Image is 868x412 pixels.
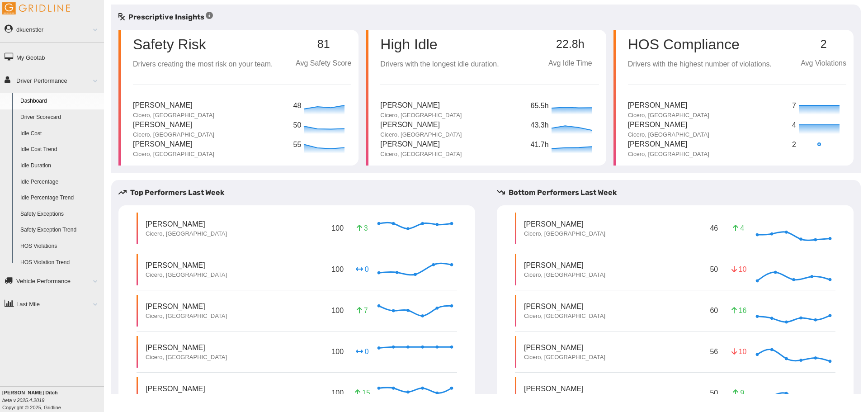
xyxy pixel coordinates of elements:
[731,388,746,398] p: 9
[330,303,345,317] p: 100
[16,174,104,190] a: Idle Percentage
[708,345,720,359] p: 56
[146,353,227,361] p: Cicero, [GEOGRAPHIC_DATA]
[628,37,772,52] p: HOS Compliance
[2,2,70,14] img: Gridline
[293,100,302,112] p: 48
[524,219,605,229] p: [PERSON_NAME]
[146,219,227,229] p: [PERSON_NAME]
[380,139,462,150] p: [PERSON_NAME]
[628,119,709,131] p: [PERSON_NAME]
[628,100,709,111] p: [PERSON_NAME]
[628,59,772,70] p: Drivers with the highest number of violations.
[296,38,351,51] p: 81
[16,142,104,158] a: Idle Cost Trend
[708,386,720,400] p: 50
[380,119,462,131] p: [PERSON_NAME]
[118,12,213,23] h5: Prescriptive Insights
[16,109,104,126] a: Driver Scorecard
[146,271,227,279] p: Cicero, [GEOGRAPHIC_DATA]
[355,305,369,316] p: 7
[133,119,214,131] p: [PERSON_NAME]
[355,223,369,233] p: 3
[146,301,227,312] p: [PERSON_NAME]
[497,187,861,198] h5: Bottom Performers Last Week
[531,120,549,131] p: 43.3h
[146,260,227,270] p: [PERSON_NAME]
[801,38,846,51] p: 2
[380,59,499,70] p: Drivers with the longest idle duration.
[330,221,345,235] p: 100
[531,139,549,151] p: 41.7h
[792,139,797,151] p: 2
[792,100,797,112] p: 7
[146,312,227,320] p: Cicero, [GEOGRAPHIC_DATA]
[16,206,104,223] a: Safety Exceptions
[16,238,104,255] a: HOS Violations
[16,222,104,238] a: Safety Exception Trend
[380,100,462,111] p: [PERSON_NAME]
[524,271,605,279] p: Cicero, [GEOGRAPHIC_DATA]
[16,190,104,206] a: Idle Percentage Trend
[146,384,227,394] p: [PERSON_NAME]
[16,158,104,174] a: Idle Duration
[355,346,369,357] p: 0
[708,262,720,276] p: 50
[2,390,58,395] b: [PERSON_NAME] Ditch
[133,100,214,111] p: [PERSON_NAME]
[628,111,709,119] p: Cicero, [GEOGRAPHIC_DATA]
[133,150,214,158] p: Cicero, [GEOGRAPHIC_DATA]
[16,255,104,271] a: HOS Violation Trend
[296,58,351,69] p: Avg Safety Score
[628,131,709,139] p: Cicero, [GEOGRAPHIC_DATA]
[531,100,549,112] p: 65.5h
[2,398,44,403] i: beta v.2025.4.2019
[380,150,462,158] p: Cicero, [GEOGRAPHIC_DATA]
[355,264,369,275] p: 0
[731,346,746,357] p: 10
[293,139,302,151] p: 55
[380,131,462,139] p: Cicero, [GEOGRAPHIC_DATA]
[2,389,104,411] div: Copyright © 2025, Gridline
[146,342,227,353] p: [PERSON_NAME]
[16,93,104,109] a: Dashboard
[708,303,720,317] p: 60
[628,150,709,158] p: Cicero, [GEOGRAPHIC_DATA]
[731,223,746,233] p: 4
[380,111,462,119] p: Cicero, [GEOGRAPHIC_DATA]
[133,37,206,52] p: Safety Risk
[380,37,499,52] p: High Idle
[133,131,214,139] p: Cicero, [GEOGRAPHIC_DATA]
[542,38,599,51] p: 22.8h
[801,58,846,69] p: Avg Violations
[133,139,214,150] p: [PERSON_NAME]
[524,260,605,270] p: [PERSON_NAME]
[133,111,214,119] p: Cicero, [GEOGRAPHIC_DATA]
[524,312,605,320] p: Cicero, [GEOGRAPHIC_DATA]
[293,120,302,131] p: 50
[133,59,273,70] p: Drivers creating the most risk on your team.
[330,386,345,400] p: 100
[524,342,605,353] p: [PERSON_NAME]
[524,384,605,394] p: [PERSON_NAME]
[628,139,709,150] p: [PERSON_NAME]
[731,305,746,316] p: 16
[731,264,746,275] p: 10
[708,221,720,235] p: 46
[524,301,605,312] p: [PERSON_NAME]
[524,353,605,361] p: Cicero, [GEOGRAPHIC_DATA]
[792,120,797,131] p: 4
[146,230,227,238] p: Cicero, [GEOGRAPHIC_DATA]
[524,230,605,238] p: Cicero, [GEOGRAPHIC_DATA]
[330,262,345,276] p: 100
[330,345,345,359] p: 100
[542,58,599,69] p: Avg Idle Time
[118,187,482,198] h5: Top Performers Last Week
[16,126,104,142] a: Idle Cost
[355,388,369,398] p: 15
